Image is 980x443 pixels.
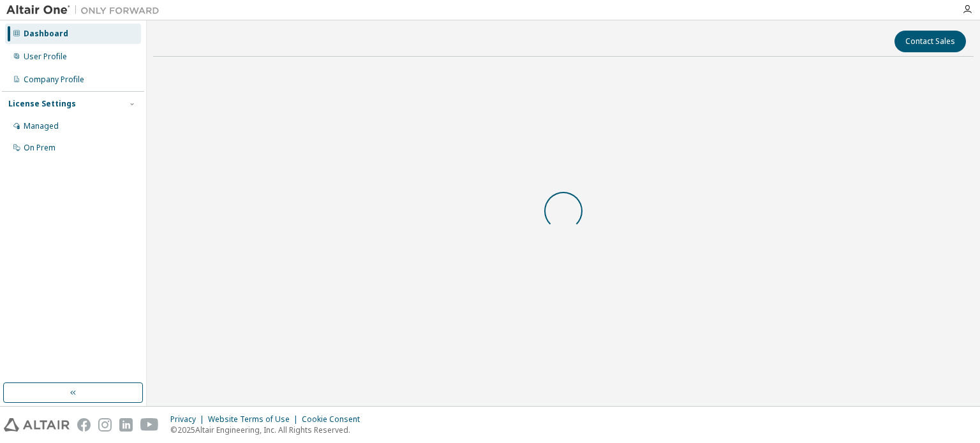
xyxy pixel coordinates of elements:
[170,414,208,425] div: Privacy
[208,414,302,425] div: Website Terms of Use
[302,414,367,425] div: Cookie Consent
[895,31,966,52] button: Contact Sales
[170,425,367,435] p: © 2025 Altair Engineering, Inc. All Rights Reserved.
[24,52,67,62] div: User Profile
[4,418,70,432] img: altair_logo.svg
[140,418,159,432] img: youtube.svg
[24,75,84,85] div: Company Profile
[98,418,112,432] img: instagram.svg
[8,99,76,109] div: License Settings
[24,29,68,39] div: Dashboard
[6,4,166,17] img: Altair One
[119,418,133,432] img: linkedin.svg
[24,121,59,131] div: Managed
[24,143,56,153] div: On Prem
[77,418,91,432] img: facebook.svg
